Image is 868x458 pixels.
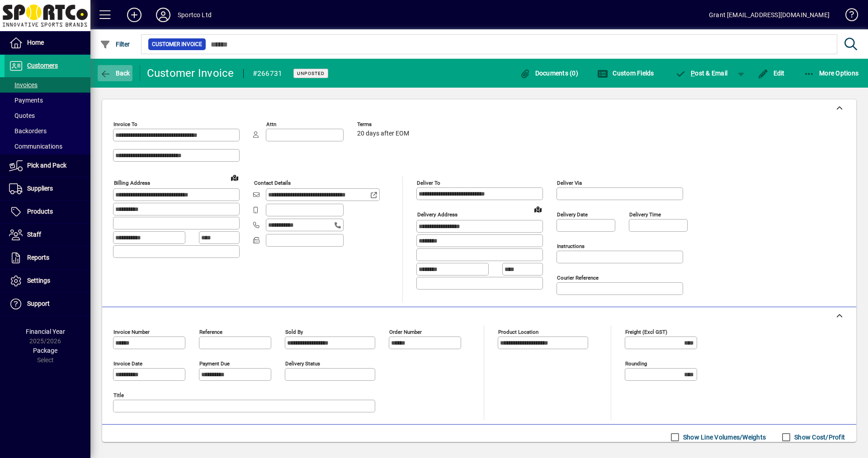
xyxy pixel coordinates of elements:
[113,360,142,367] mat-label: Invoice date
[595,65,656,81] button: Custom Fields
[27,277,50,284] span: Settings
[597,70,654,77] span: Custom Fields
[297,70,325,76] span: Unposted
[357,130,409,137] span: 20 days after EOM
[5,108,90,123] a: Quotes
[629,211,661,218] mat-label: Delivery time
[417,180,440,186] mat-label: Deliver To
[199,329,222,335] mat-label: Reference
[5,270,90,292] a: Settings
[498,329,538,335] mat-label: Product location
[9,97,43,104] span: Payments
[557,211,588,218] mat-label: Delivery date
[517,65,580,81] button: Documents (0)
[755,65,787,81] button: Edit
[26,328,65,335] span: Financial Year
[5,293,90,315] a: Support
[33,347,57,354] span: Package
[199,360,230,367] mat-label: Payment due
[90,65,140,81] app-page-header-button: Back
[793,433,845,442] label: Show Cost/Profit
[357,122,411,127] span: Terms
[147,66,234,80] div: Customer Invoice
[839,2,857,31] a: Knowledge Base
[557,243,585,249] mat-label: Instructions
[98,65,132,81] button: Back
[149,7,178,23] button: Profile
[27,185,53,192] span: Suppliers
[5,32,90,54] a: Home
[98,36,132,52] button: Filter
[113,121,137,127] mat-label: Invoice To
[691,70,695,77] span: P
[389,329,422,335] mat-label: Order number
[27,231,41,238] span: Staff
[5,201,90,223] a: Products
[253,66,283,81] div: #266731
[285,360,320,367] mat-label: Delivery status
[804,70,859,77] span: More Options
[5,123,90,139] a: Backorders
[5,224,90,246] a: Staff
[709,8,830,22] div: Grant [EMAIL_ADDRESS][DOMAIN_NAME]
[519,70,578,77] span: Documents (0)
[681,433,766,442] label: Show Line Volumes/Weights
[227,170,242,185] a: View on map
[5,154,90,177] a: Pick and Pack
[100,70,130,77] span: Back
[27,62,58,69] span: Customers
[625,329,667,335] mat-label: Freight (excl GST)
[675,70,728,77] span: ost & Email
[802,65,861,81] button: More Options
[152,40,202,49] span: Customer Invoice
[113,392,124,398] mat-label: Title
[27,208,53,215] span: Products
[5,93,90,108] a: Payments
[531,202,545,216] a: View on map
[5,247,90,269] a: Reports
[5,139,90,154] a: Communications
[9,127,47,135] span: Backorders
[178,8,212,22] div: Sportco Ltd
[671,65,732,81] button: Post & Email
[113,329,150,335] mat-label: Invoice number
[27,162,66,169] span: Pick and Pack
[27,300,50,307] span: Support
[27,39,44,46] span: Home
[9,112,35,119] span: Quotes
[285,329,303,335] mat-label: Sold by
[557,275,599,281] mat-label: Courier Reference
[120,7,149,23] button: Add
[266,121,276,127] mat-label: Attn
[758,70,785,77] span: Edit
[625,360,647,367] mat-label: Rounding
[9,81,38,89] span: Invoices
[100,41,130,48] span: Filter
[5,77,90,93] a: Invoices
[5,178,90,200] a: Suppliers
[557,180,582,186] mat-label: Deliver via
[27,254,49,261] span: Reports
[9,143,62,150] span: Communications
